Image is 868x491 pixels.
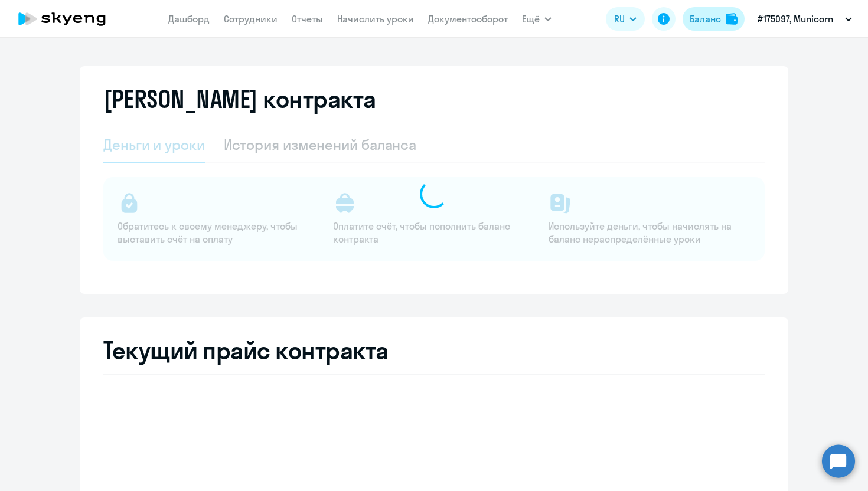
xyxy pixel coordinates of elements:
span: RU [614,12,625,26]
h2: Текущий прайс контракта [103,336,765,365]
button: #175097, Municorn [752,5,858,33]
h2: [PERSON_NAME] контракта [103,85,376,113]
button: Балансbalance [683,7,745,31]
img: balance [726,13,738,25]
button: Ещё [522,7,552,31]
a: Начислить уроки [337,13,414,25]
a: Сотрудники [224,13,278,25]
button: RU [606,7,645,31]
span: Ещё [522,12,540,26]
a: Дашборд [168,13,210,25]
a: Документооборот [428,13,508,25]
p: #175097, Municorn [758,12,833,26]
a: Отчеты [292,13,323,25]
div: Баланс [690,12,721,26]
